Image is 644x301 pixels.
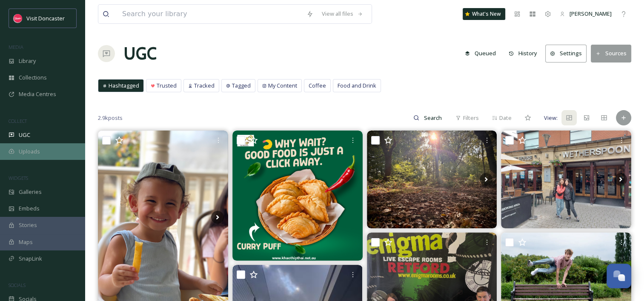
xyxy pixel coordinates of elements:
input: Search your library [118,5,302,23]
span: Tracked [194,82,215,90]
span: Trusted [157,82,177,90]
img: Way wait? good food is just click away. #thaimeal #thaisoup #thaicurry #chickenstay #tomsoup #tha... [232,131,363,261]
span: UGC [19,131,30,139]
a: What's New [463,8,505,20]
span: Visit Doncaster [26,14,65,22]
img: Autumn vibes 🍁🍂🥾✌️ #autumn #sandallbeatwoods #cusworthhall #doncaster #sunset #naturephotography ... [367,131,497,228]
button: History [504,45,541,62]
span: My Content [268,82,297,90]
span: 2.9k posts [98,114,123,122]
a: View all files [318,6,367,22]
span: WIDGETS [9,175,28,181]
a: Settings [545,45,591,62]
button: Sources [591,45,631,62]
a: [PERSON_NAME] [555,6,616,22]
span: [PERSON_NAME] [570,10,612,17]
span: MEDIA [9,44,23,50]
span: Uploads [19,148,40,156]
span: Food and Drink [338,82,376,90]
span: Media Centres [19,90,56,98]
button: Open Chat [607,264,631,288]
input: Search [419,109,447,126]
button: Queued [461,45,500,62]
img: The Gate House, Doncaster! A quiet pub with a mirrored wall which made you think the pub was neve... [501,131,631,228]
span: View: [544,114,558,122]
span: Embeds [19,204,40,213]
span: Stories [19,221,37,229]
span: Collections [19,74,47,82]
span: Tagged [232,82,251,90]
span: Hashtagged [109,82,139,90]
img: visit%20logo%20fb.jpg [14,14,22,23]
a: Queued [461,45,504,62]
span: Maps [19,238,33,246]
span: Galleries [19,188,42,196]
span: Library [19,57,36,65]
a: History [504,45,546,62]
a: UGC [123,41,157,66]
span: Coffee [309,82,326,90]
span: Filters [463,114,479,122]
span: SOCIALS [9,282,26,288]
span: COLLECT [9,118,27,124]
button: Settings [545,45,587,62]
span: Date [499,114,512,122]
span: SnapLink [19,255,42,263]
